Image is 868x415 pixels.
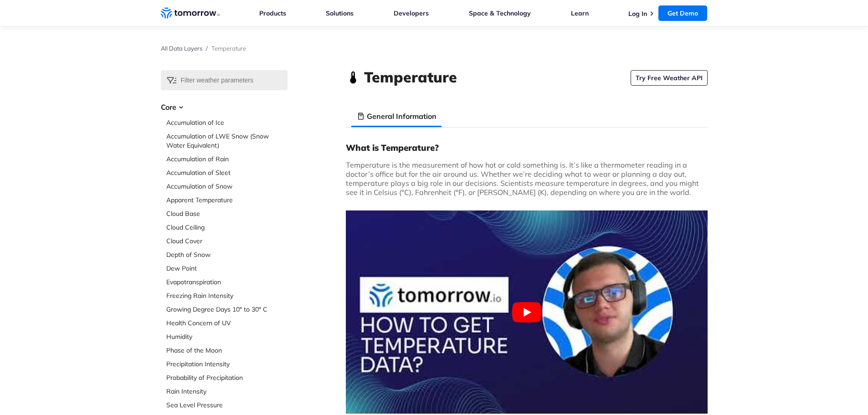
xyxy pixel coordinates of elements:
[326,9,354,17] a: Solutions
[364,67,457,87] h1: Temperature
[166,118,288,127] a: Accumulation of Ice
[211,45,246,52] span: Temperature
[166,223,288,232] a: Cloud Ceiling
[161,45,202,52] a: All Data Layers
[166,264,288,273] a: Dew Point
[346,160,708,197] p: Temperature is the measurement of how hot or cold something is. It’s like a thermometer reading i...
[161,6,220,20] a: Home link
[394,9,429,17] a: Developers
[166,400,288,410] a: Sea Level Pressure
[346,210,708,414] button: Play Youtube video
[469,9,531,17] a: Space & Technology
[166,132,288,150] a: Accumulation of LWE Snow (Snow Water Equivalent)
[571,9,589,17] a: Learn
[166,387,288,396] a: Rain Intensity
[367,111,437,122] h3: General Information
[206,45,208,52] span: /
[628,10,647,18] a: Log In
[166,195,288,205] a: Apparent Temperature
[166,236,288,246] a: Cloud Cover
[166,209,288,218] a: Cloud Base
[166,359,288,369] a: Precipitation Intensity
[166,291,288,300] a: Freezing Rain Intensity
[346,142,708,153] h3: What is Temperature?
[166,277,288,287] a: Evapotranspiration
[161,70,288,90] input: Filter weather parameters
[166,332,288,341] a: Humidity
[166,250,288,259] a: Depth of Snow
[166,168,288,177] a: Accumulation of Sleet
[166,305,288,314] a: Growing Degree Days 10° to 30° C
[166,182,288,191] a: Accumulation of Snow
[166,373,288,382] a: Probability of Precipitation
[166,154,288,164] a: Accumulation of Rain
[631,70,708,86] a: Try Free Weather API
[161,102,288,113] h3: Core
[166,346,288,355] a: Phase of the Moon
[658,5,707,21] a: Get Demo
[166,318,288,328] a: Health Concern of UV
[351,105,442,127] li: General Information
[259,9,286,17] a: Products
